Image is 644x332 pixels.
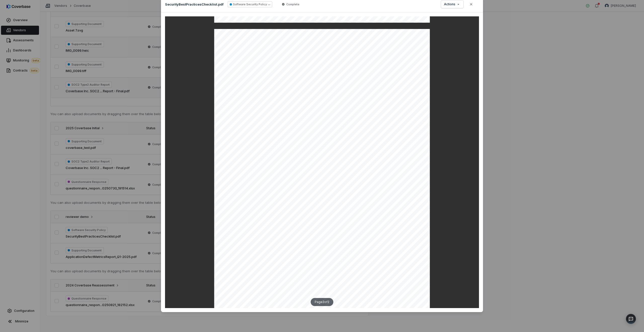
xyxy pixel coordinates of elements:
div: Page 2 of 2 [311,298,333,306]
span: Complete [286,2,299,6]
button: Actions [441,1,463,8]
p: SecurityBestPracticesChecklist.pdf [165,2,224,7]
span: Actions [444,2,455,6]
button: Software Security Policy [228,1,272,7]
